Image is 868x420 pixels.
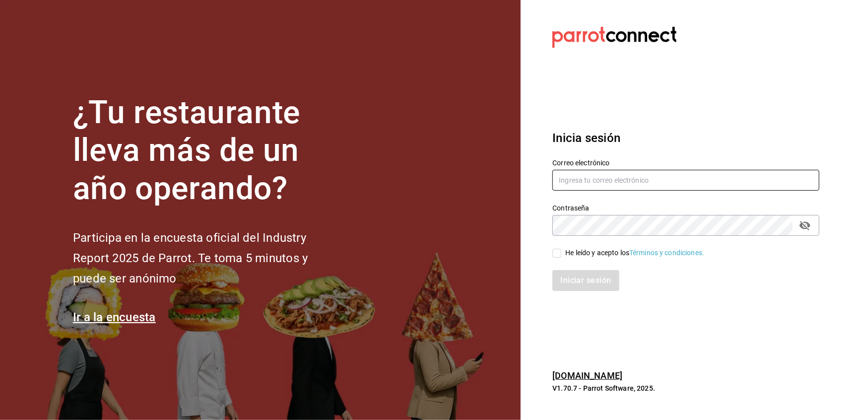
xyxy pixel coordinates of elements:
h2: Participa en la encuesta oficial del Industry Report 2025 de Parrot. Te toma 5 minutos y puede se... [73,228,341,288]
button: passwordField [797,217,813,234]
label: Correo electrónico [552,159,819,166]
h1: ¿Tu restaurante lleva más de un año operando? [73,94,341,208]
a: Términos y condiciones. [629,249,704,257]
input: Ingresa tu correo electrónico [552,170,819,191]
a: Ir a la encuesta [73,310,156,324]
p: V1.70.7 - Parrot Software, 2025. [552,383,819,393]
a: [DOMAIN_NAME] [552,370,622,381]
label: Contraseña [552,205,819,211]
div: He leído y acepto los [565,248,704,258]
h3: Inicia sesión [552,129,819,147]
